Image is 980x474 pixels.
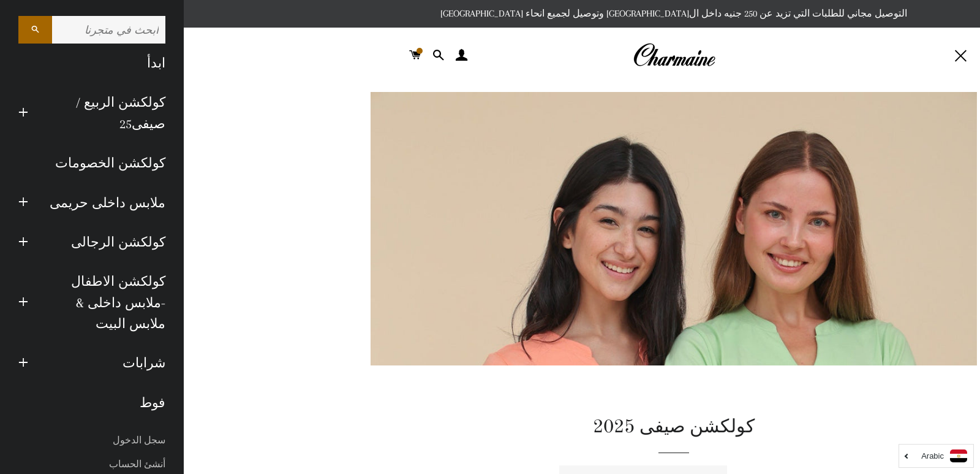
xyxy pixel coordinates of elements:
[37,83,175,143] a: كولكشن الربيع / صيفى25
[9,429,175,453] a: سجل الدخول
[37,343,175,383] a: شرابات
[633,42,715,69] img: Charmaine Egypt
[37,223,175,262] a: كولكشن الرجالى
[905,449,967,462] a: Arabic
[9,143,175,183] a: كولكشن الخصومات
[37,262,175,343] a: كولكشن الاطفال -ملابس داخلى & ملابس البيت
[921,452,944,460] i: Arabic
[52,16,165,44] input: ابحث في متجرنا
[37,183,175,223] a: ملابس داخلى حريمى
[9,44,175,83] a: ابدأ
[9,383,175,422] a: فوط
[371,415,977,440] h1: كولكشن صيفى 2025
